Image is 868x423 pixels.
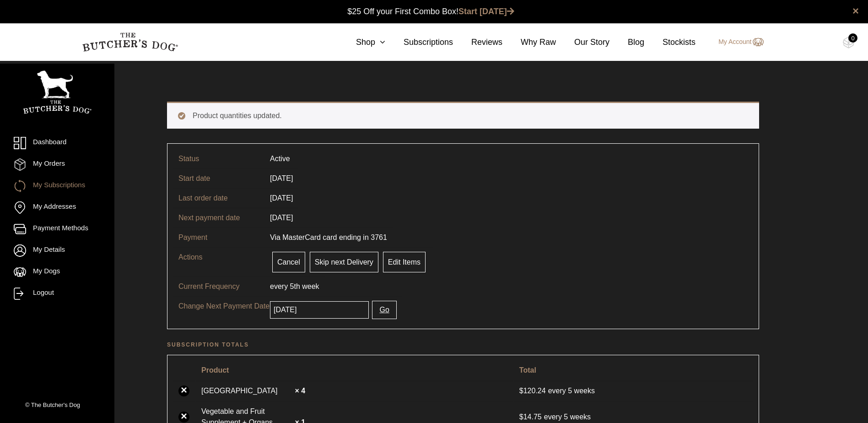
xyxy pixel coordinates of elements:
[514,361,753,380] th: Total
[264,188,298,208] td: [DATE]
[458,7,514,16] a: Start [DATE]
[383,252,426,272] a: Edit Items
[14,180,101,192] a: My Subscriptions
[270,233,387,241] span: Via MasterCard card ending in 3761
[302,282,319,290] span: week
[178,301,270,312] p: Change Next Payment Date
[264,168,298,188] td: [DATE]
[453,36,502,49] a: Reviews
[167,340,759,349] h2: Subscription totals
[167,102,759,129] div: Product quantities updated.
[519,387,523,395] span: $
[519,413,523,421] span: $
[14,223,101,235] a: Payment Methods
[644,36,695,49] a: Stockists
[264,149,296,168] td: Active
[848,33,857,43] div: 0
[178,412,189,423] a: ×
[270,282,300,290] span: every 5th
[556,36,609,49] a: Our Story
[14,158,101,171] a: My Orders
[264,208,298,228] td: [DATE]
[14,287,101,300] a: Logout
[502,36,556,49] a: Why Raw
[852,5,859,16] a: close
[295,387,305,395] strong: × 4
[14,244,101,257] a: My Details
[173,168,264,188] td: Start date
[201,385,293,396] a: [GEOGRAPHIC_DATA]
[178,385,189,396] a: ×
[173,149,264,168] td: Status
[178,281,270,292] p: Current Frequency
[385,36,453,49] a: Subscriptions
[519,387,548,395] span: 120.24
[173,188,264,208] td: Last order date
[196,361,513,380] th: Product
[14,201,101,214] a: My Addresses
[338,36,385,49] a: Shop
[310,252,378,272] a: Skip next Delivery
[14,137,101,149] a: Dashboard
[709,37,763,48] a: My Account
[173,228,264,247] td: Payment
[514,381,753,401] td: every 5 weeks
[519,413,544,421] span: 14.75
[609,36,644,49] a: Blog
[14,266,101,278] a: My Dogs
[272,252,305,272] a: Cancel
[23,70,92,114] img: TBD_Portrait_Logo_White.png
[843,37,854,49] img: TBD_Cart-Empty.png
[173,208,264,228] td: Next payment date
[372,301,396,319] button: Go
[173,247,264,277] td: Actions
